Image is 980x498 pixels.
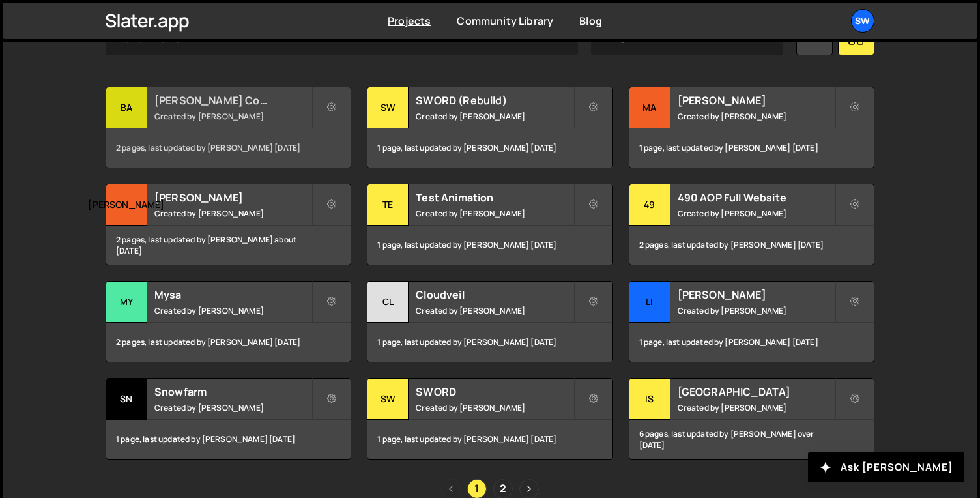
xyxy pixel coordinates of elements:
[678,385,835,399] h2: [GEOGRAPHIC_DATA]
[808,452,964,482] button: Ask [PERSON_NAME]
[367,128,612,168] div: 1 page, last updated by [PERSON_NAME] [DATE]
[154,385,311,399] h2: Snowfarm
[678,111,835,122] small: Created by [PERSON_NAME]
[106,420,351,459] div: 1 page, last updated by [PERSON_NAME] [DATE]
[678,305,835,316] small: Created by [PERSON_NAME]
[367,184,409,226] div: Te
[106,282,147,323] div: My
[629,226,874,265] div: 2 pages, last updated by [PERSON_NAME] [DATE]
[678,402,835,413] small: Created by [PERSON_NAME]
[106,379,147,420] div: Sn
[629,378,874,460] a: Is [GEOGRAPHIC_DATA] Created by [PERSON_NAME] 6 pages, last updated by [PERSON_NAME] over [DATE]
[388,14,431,28] a: Projects
[154,93,311,108] h2: [PERSON_NAME] Code Refresh
[416,287,573,302] h2: Cloudveil
[629,282,670,323] div: Li
[629,184,874,265] a: 49 490 AOP Full Website Created by [PERSON_NAME] 2 pages, last updated by [PERSON_NAME] [DATE]
[154,111,311,122] small: Created by [PERSON_NAME]
[106,87,147,128] div: Ba
[367,184,612,265] a: Te Test Animation Created by [PERSON_NAME] 1 page, last updated by [PERSON_NAME] [DATE]
[851,9,874,33] a: SW
[629,128,874,168] div: 1 page, last updated by [PERSON_NAME] [DATE]
[106,226,351,265] div: 2 pages, last updated by [PERSON_NAME] about [DATE]
[629,323,874,362] div: 1 page, last updated by [PERSON_NAME] [DATE]
[106,87,351,168] a: Ba [PERSON_NAME] Code Refresh Created by [PERSON_NAME] 2 pages, last updated by [PERSON_NAME] [DATE]
[106,281,351,362] a: My Mysa Created by [PERSON_NAME] 2 pages, last updated by [PERSON_NAME] [DATE]
[367,282,409,323] div: Cl
[367,323,612,362] div: 1 page, last updated by [PERSON_NAME] [DATE]
[367,87,612,168] a: SW SWORD (Rebuild) Created by [PERSON_NAME] 1 page, last updated by [PERSON_NAME] [DATE]
[106,184,351,265] a: [PERSON_NAME] [PERSON_NAME] Created by [PERSON_NAME] 2 pages, last updated by [PERSON_NAME] about...
[416,305,573,316] small: Created by [PERSON_NAME]
[367,420,612,459] div: 1 page, last updated by [PERSON_NAME] [DATE]
[678,190,835,205] h2: 490 AOP Full Website
[629,87,874,168] a: Ma [PERSON_NAME] Created by [PERSON_NAME] 1 page, last updated by [PERSON_NAME] [DATE]
[367,226,612,265] div: 1 page, last updated by [PERSON_NAME] [DATE]
[367,379,409,420] div: SW
[457,14,553,28] a: Community Library
[367,281,612,362] a: Cl Cloudveil Created by [PERSON_NAME] 1 page, last updated by [PERSON_NAME] [DATE]
[629,281,874,362] a: Li [PERSON_NAME] Created by [PERSON_NAME] 1 page, last updated by [PERSON_NAME] [DATE]
[154,208,311,219] small: Created by [PERSON_NAME]
[367,87,409,128] div: SW
[106,184,147,226] div: [PERSON_NAME]
[416,208,573,219] small: Created by [PERSON_NAME]
[579,14,602,28] a: Blog
[416,111,573,122] small: Created by [PERSON_NAME]
[416,385,573,399] h2: SWORD
[106,128,351,168] div: 2 pages, last updated by [PERSON_NAME] [DATE]
[416,402,573,413] small: Created by [PERSON_NAME]
[629,184,670,226] div: 49
[416,93,573,108] h2: SWORD (Rebuild)
[416,190,573,205] h2: Test Animation
[154,402,311,413] small: Created by [PERSON_NAME]
[629,379,670,420] div: Is
[154,305,311,316] small: Created by [PERSON_NAME]
[678,287,835,302] h2: [PERSON_NAME]
[367,378,612,460] a: SW SWORD Created by [PERSON_NAME] 1 page, last updated by [PERSON_NAME] [DATE]
[629,420,874,459] div: 6 pages, last updated by [PERSON_NAME] over [DATE]
[106,323,351,362] div: 2 pages, last updated by [PERSON_NAME] [DATE]
[154,287,311,302] h2: Mysa
[154,190,311,205] h2: [PERSON_NAME]
[678,93,835,108] h2: [PERSON_NAME]
[678,208,835,219] small: Created by [PERSON_NAME]
[629,87,670,128] div: Ma
[106,378,351,460] a: Sn Snowfarm Created by [PERSON_NAME] 1 page, last updated by [PERSON_NAME] [DATE]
